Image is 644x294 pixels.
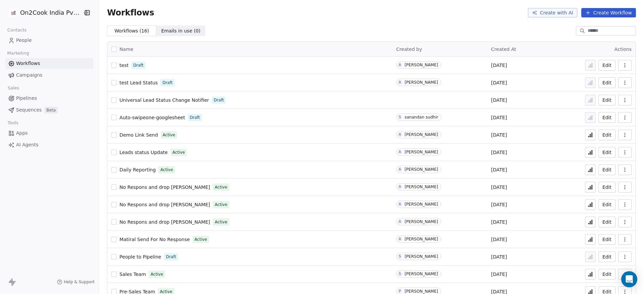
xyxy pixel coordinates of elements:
span: Workflows [107,8,154,17]
a: Auto-swipeone-googlesheet [119,114,185,121]
span: Actions [614,47,632,52]
a: Campaigns [5,70,93,81]
span: People [16,37,32,44]
span: Active [172,149,185,155]
span: Active [195,236,207,242]
span: Draft [162,80,172,86]
button: Edit [598,182,615,193]
span: [DATE] [491,97,507,103]
span: Leads status Update [119,150,168,155]
a: Leads status Update [119,149,168,156]
span: Sales Team [119,272,146,277]
span: test [119,63,128,68]
span: Contacts [4,25,30,35]
span: [DATE] [491,62,507,69]
span: No Respons and drop [PERSON_NAME] [119,202,210,207]
div: [PERSON_NAME] [405,272,438,276]
span: Beta [44,107,58,114]
span: Tools [5,118,21,128]
a: Daily Reporting [119,166,156,173]
span: test Lead Status [119,80,158,85]
span: No Respons and drop [PERSON_NAME] [119,219,210,225]
button: Create Workflow [581,8,636,17]
button: Edit [598,199,615,210]
div: [PERSON_NAME] [405,132,438,137]
span: [DATE] [491,201,507,208]
button: Edit [598,269,615,280]
div: [PERSON_NAME] [405,150,438,154]
span: [DATE] [491,271,507,278]
span: Marketing [4,48,32,58]
a: AI Agents [5,139,93,150]
div: A [399,62,401,68]
span: [DATE] [491,79,507,86]
a: Sales Team [119,271,146,278]
a: Edit [598,130,615,140]
a: No Respons and drop [PERSON_NAME] [119,184,210,191]
button: Edit [598,60,615,71]
a: People [5,35,93,46]
button: Edit [598,251,615,262]
span: Campaigns [16,72,42,79]
span: Active [163,132,175,138]
a: Workflows [5,58,93,69]
div: S [399,271,401,277]
div: [PERSON_NAME] [405,219,438,224]
div: A [399,219,401,224]
div: S [399,254,401,259]
button: Edit [598,112,615,123]
div: S [399,115,401,120]
span: Workflows [16,60,40,67]
span: AI Agents [16,141,39,148]
button: Edit [598,234,615,245]
span: [DATE] [491,149,507,156]
a: Edit [598,95,615,105]
a: Pipelines [5,93,93,104]
div: [PERSON_NAME] [405,80,438,85]
a: Demo Link Send [119,132,158,138]
button: Create with AI [528,8,577,17]
div: A [399,202,401,207]
a: No Respons and drop [PERSON_NAME] [119,219,210,225]
span: People to Pipeline [119,254,161,260]
div: sanandan sudhir [405,115,438,120]
a: Edit [598,217,615,227]
span: Draft [166,254,176,260]
div: A [399,149,401,155]
span: Draft [190,115,200,121]
span: Active [215,184,227,190]
button: Edit [598,164,615,175]
span: Draft [133,62,143,68]
button: Edit [598,147,615,158]
span: Created At [491,47,516,52]
span: Active [151,271,163,277]
a: Universal Lead Status Change Notifier [119,97,209,103]
div: A [399,167,401,172]
div: A [399,132,401,137]
span: On2Cook India Pvt. Ltd. [20,8,81,17]
span: [DATE] [491,236,507,243]
button: Edit [598,77,615,88]
span: Active [215,202,227,208]
div: [PERSON_NAME] [405,63,438,67]
button: On2Cook India Pvt. Ltd. [8,7,78,18]
div: A [399,184,401,190]
span: Active [215,219,227,225]
span: Demo Link Send [119,132,158,138]
span: No Respons and drop [PERSON_NAME] [119,185,210,190]
span: Help & Support [64,279,95,285]
span: Created by [396,47,422,52]
div: A [399,80,401,85]
span: [DATE] [491,132,507,138]
a: SequencesBeta [5,104,93,116]
span: Sales [5,83,22,93]
img: on2cook%20logo-04%20copy.jpg [9,9,17,17]
div: [PERSON_NAME] [405,185,438,189]
span: Daily Reporting [119,167,156,172]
